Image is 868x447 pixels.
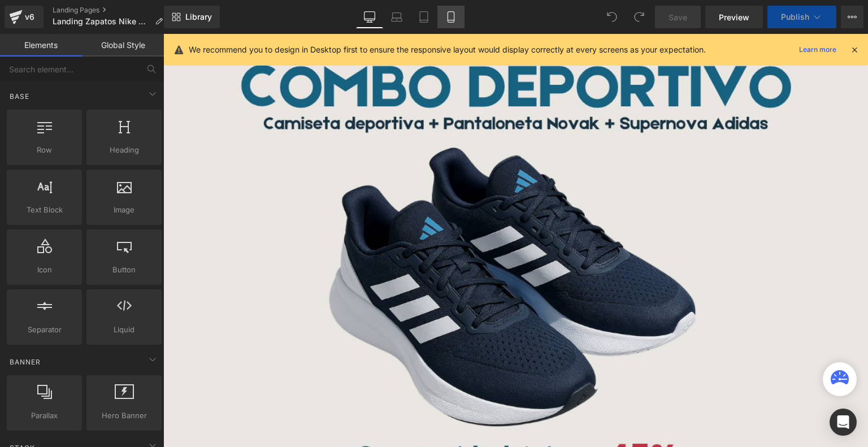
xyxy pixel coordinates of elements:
button: Undo [601,6,623,28]
span: Library [185,12,212,22]
span: Button [90,264,158,276]
div: Open Intercom Messenger [830,409,857,436]
a: New Library [164,6,220,28]
span: Image [90,204,158,216]
button: Redo [628,6,650,28]
a: Tablet [410,6,437,28]
div: v6 [23,10,37,24]
a: Mobile [437,6,465,28]
a: Preview [705,6,763,28]
span: Preview [719,11,749,23]
a: Global Style [82,34,164,57]
span: Publish [781,12,809,21]
a: Desktop [356,6,383,28]
button: More [841,6,863,28]
a: Laptop [383,6,410,28]
span: Banner [8,357,42,367]
span: Text Block [10,204,79,216]
p: We recommend you to design in Desktop first to ensure the responsive layout would display correct... [189,44,706,56]
a: v6 [5,6,44,28]
button: Publish [767,6,836,28]
span: Base [8,91,31,102]
span: Separator [10,324,79,336]
span: Parallax [10,410,79,422]
span: Heading [90,144,158,156]
a: Landing Pages [53,6,172,15]
span: Hero Banner [90,410,158,422]
span: Icon [10,264,79,276]
span: Landing Zapatos Nike VK2 [53,17,150,26]
span: Row [10,144,79,156]
a: Learn more [795,43,841,57]
span: Liquid [90,324,158,336]
span: Save [669,11,687,23]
